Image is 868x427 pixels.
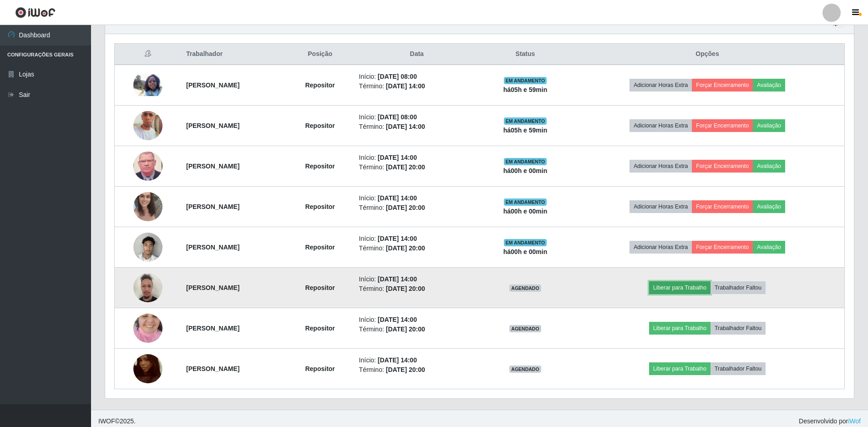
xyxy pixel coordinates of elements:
time: [DATE] 08:00 [378,73,417,80]
time: [DATE] 20:00 [386,244,425,252]
button: Avaliação [753,200,785,213]
li: Término: [359,81,475,91]
img: 1752582436297.jpeg [133,228,162,266]
time: [DATE] 20:00 [386,163,425,171]
span: EM ANDAMENTO [504,239,547,246]
strong: há 05 h e 59 min [503,127,548,134]
strong: Repositor [305,81,335,89]
strong: [PERSON_NAME] [186,203,239,210]
li: Término: [359,203,475,213]
th: Status [480,44,570,65]
button: Trabalhador Faltou [711,362,766,375]
button: Liberar para Trabalho [649,281,711,294]
li: Término: [359,325,475,334]
li: Início: [359,153,475,163]
strong: Repositor [305,284,335,291]
button: Avaliação [753,79,785,91]
span: © 2025 . [98,417,136,426]
time: [DATE] 08:00 [378,113,417,121]
th: Data [354,44,480,65]
li: Término: [359,122,475,132]
strong: há 00 h e 00 min [503,248,548,255]
button: Liberar para Trabalho [649,362,711,375]
li: Término: [359,163,475,172]
th: Opções [570,44,844,65]
span: EM ANDAMENTO [504,198,547,206]
strong: [PERSON_NAME] [186,244,239,251]
span: EM ANDAMENTO [504,117,547,125]
th: Trabalhador [181,44,287,65]
button: Forçar Encerramento [692,241,753,254]
button: Trabalhador Faltou [711,281,766,294]
span: AGENDADO [509,366,541,373]
strong: Repositor [305,365,335,372]
button: Forçar Encerramento [692,160,753,173]
th: Posição [287,44,354,65]
button: Avaliação [753,160,785,173]
span: Desenvolvido por [799,417,861,426]
img: 1753289887027.jpeg [133,268,162,307]
img: 1754019578027.jpeg [133,100,162,152]
strong: [PERSON_NAME] [186,122,239,129]
strong: [PERSON_NAME] [186,365,239,372]
button: Trabalhador Faltou [711,322,766,335]
strong: [PERSON_NAME] [186,81,239,89]
img: 1753190771762.jpeg [133,74,162,96]
strong: Repositor [305,244,335,251]
li: Início: [359,274,475,284]
button: Adicionar Horas Extra [629,160,692,173]
button: Forçar Encerramento [692,119,753,132]
span: EM ANDAMENTO [504,158,547,165]
strong: Repositor [305,122,335,129]
time: [DATE] 14:00 [386,82,425,90]
img: 1753963411980.jpeg [133,337,162,401]
li: Início: [359,112,475,122]
span: AGENDADO [509,285,541,292]
button: Adicionar Horas Extra [629,241,692,254]
strong: há 00 h e 00 min [503,167,548,174]
li: Início: [359,72,475,81]
time: [DATE] 20:00 [386,204,425,211]
time: [DATE] 14:00 [378,316,417,323]
button: Avaliação [753,241,785,254]
time: [DATE] 14:00 [378,235,417,242]
button: Liberar para Trabalho [649,322,711,335]
button: Forçar Encerramento [692,200,753,213]
strong: Repositor [305,325,335,332]
button: Avaliação [753,119,785,132]
li: Início: [359,234,475,244]
li: Início: [359,315,475,325]
time: [DATE] 14:00 [378,194,417,202]
button: Adicionar Horas Extra [629,200,692,213]
time: [DATE] 20:00 [386,325,425,333]
img: 1753380554375.jpeg [133,302,162,354]
li: Término: [359,244,475,253]
time: [DATE] 14:00 [378,275,417,283]
li: Início: [359,356,475,365]
strong: [PERSON_NAME] [186,163,239,170]
strong: Repositor [305,163,335,170]
button: Forçar Encerramento [692,79,753,91]
img: CoreUI Logo [15,7,56,18]
img: 1750202852235.jpeg [133,147,162,185]
li: Término: [359,365,475,375]
button: Adicionar Horas Extra [629,119,692,132]
li: Término: [359,284,475,294]
strong: há 00 h e 00 min [503,208,548,215]
strong: Repositor [305,203,335,210]
time: [DATE] 14:00 [378,154,417,161]
li: Início: [359,193,475,203]
strong: [PERSON_NAME] [186,325,239,332]
a: iWof [848,417,861,425]
time: [DATE] 20:00 [386,366,425,373]
img: 1752618929063.jpeg [133,181,162,233]
span: IWOF [98,417,115,425]
time: [DATE] 14:00 [386,123,425,130]
time: [DATE] 20:00 [386,285,425,292]
time: [DATE] 14:00 [378,356,417,364]
strong: há 05 h e 59 min [503,86,548,93]
strong: [PERSON_NAME] [186,284,239,291]
button: Adicionar Horas Extra [629,79,692,91]
span: EM ANDAMENTO [504,77,547,84]
span: AGENDADO [509,325,541,332]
